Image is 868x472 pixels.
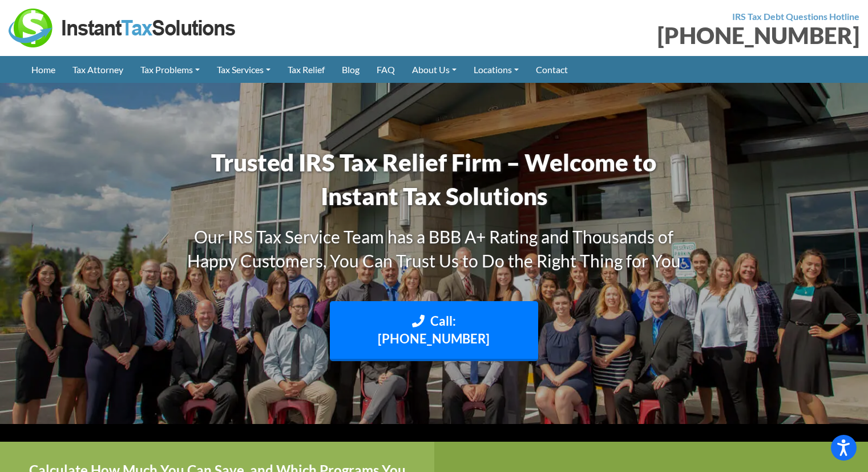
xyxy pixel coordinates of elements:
a: Instant Tax Solutions Logo [9,21,237,32]
a: Locations [465,56,527,83]
a: Tax Relief [279,56,333,83]
a: Contact [527,56,576,83]
a: Home [23,56,64,83]
a: Tax Attorney [64,56,132,83]
a: FAQ [368,56,403,83]
div: [PHONE_NUMBER] [443,24,860,47]
strong: IRS Tax Debt Questions Hotline [732,11,859,22]
img: Instant Tax Solutions Logo [9,9,237,47]
a: Call: [PHONE_NUMBER] [330,301,539,362]
a: About Us [403,56,465,83]
h1: Trusted IRS Tax Relief Firm – Welcome to Instant Tax Solutions [172,146,697,213]
a: Tax Problems [132,56,208,83]
a: Tax Services [208,56,279,83]
h3: Our IRS Tax Service Team has a BBB A+ Rating and Thousands of Happy Customers, You Can Trust Us t... [172,225,697,273]
a: Blog [333,56,368,83]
